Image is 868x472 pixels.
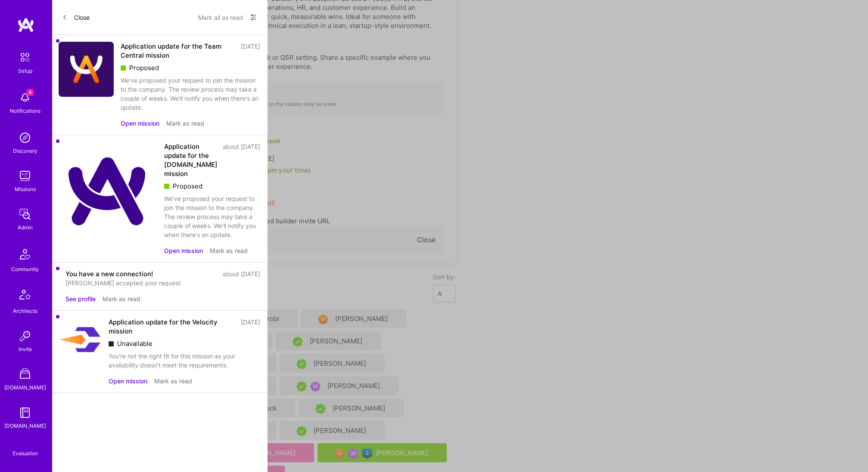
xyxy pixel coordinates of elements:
div: We've proposed your request to join the mission to the company. The review process may take a cou... [164,194,260,239]
div: We've proposed your request to join the mission to the company. The review process may take a cou... [121,76,260,112]
button: Open mission [121,119,159,128]
div: Proposed [164,182,260,191]
button: Open mission [164,246,203,255]
div: You're not the right fit for this mission as your availability doesn't meet the requirements. [109,352,260,370]
button: Open mission [109,376,147,386]
div: Application update for the Team Central mission [121,42,236,60]
img: admin teamwork [16,206,34,223]
i: icon SelectionTeam [22,442,28,449]
img: Company Logo [59,42,114,97]
span: 4 [27,89,34,96]
button: Close [62,10,90,24]
div: You have a new connection! [65,269,153,278]
div: [DOMAIN_NAME] [4,421,46,430]
img: Architects [15,286,35,306]
img: A Store [16,366,34,383]
div: Application update for the Velocity mission [109,318,236,336]
img: Community [15,244,35,265]
div: [DATE] [241,42,260,60]
img: setup [16,48,34,66]
div: Missions [15,185,36,194]
img: guide book [16,404,34,421]
div: Discovery [13,146,37,155]
img: discovery [16,129,34,146]
div: about [DATE] [223,269,260,278]
img: logo [17,17,34,33]
button: See profile [65,294,96,303]
div: Community [11,265,39,274]
div: Proposed [121,63,260,72]
div: [DOMAIN_NAME] [4,383,46,392]
img: Company Logo [59,318,102,361]
div: about [DATE] [223,142,260,178]
div: Architects [13,306,37,315]
div: Admin [18,223,33,232]
div: Invite [19,345,32,354]
button: Mark as read [210,246,248,255]
button: Mark as read [166,119,204,128]
div: Application update for the [DOMAIN_NAME] mission [164,142,218,178]
button: Mark all as read [198,10,243,24]
div: Notifications [10,106,40,115]
img: Company Logo [59,142,157,241]
img: Invite [16,327,34,345]
button: Mark as read [103,294,140,303]
div: Evaluation [12,449,38,458]
img: teamwork [16,167,34,185]
button: Mark as read [154,376,192,386]
div: [PERSON_NAME] accepted your request [65,278,260,287]
div: Setup [18,66,32,75]
img: bell [16,89,34,106]
div: Unavailable [109,339,260,348]
div: [DATE] [241,318,260,336]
